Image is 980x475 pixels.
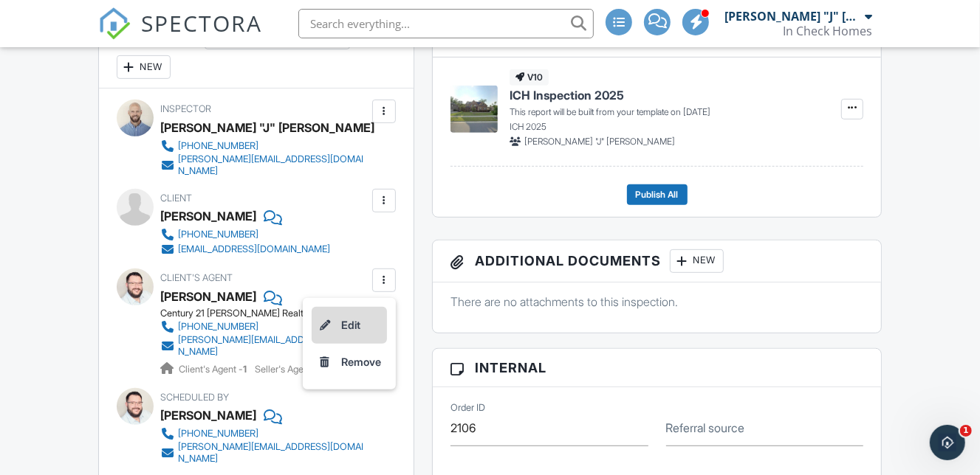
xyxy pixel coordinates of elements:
[160,334,369,358] a: [PERSON_NAME][EMAIL_ADDRESS][DOMAIN_NAME]
[298,9,594,38] input: Search everything...
[160,139,369,153] a: [PHONE_NUMBER]
[312,307,387,344] a: Edit
[960,425,972,437] span: 1
[160,117,374,139] div: [PERSON_NAME] "J" [PERSON_NAME]
[160,205,256,227] div: [PERSON_NAME]
[117,55,171,79] div: New
[160,426,369,441] a: [PHONE_NUMBER]
[783,24,872,38] div: In Check Homes
[178,321,258,333] div: [PHONE_NUMBER]
[160,153,369,177] a: [PERSON_NAME][EMAIL_ADDRESS][DOMAIN_NAME]
[179,364,249,375] span: Client's Agent -
[178,441,369,465] div: [PERSON_NAME][EMAIL_ADDRESS][DOMAIN_NAME]
[160,308,380,319] div: Century 21 [PERSON_NAME] Realty
[160,242,330,257] a: [EMAIL_ADDRESS][DOMAIN_NAME]
[178,229,258,240] div: [PHONE_NUMBER]
[160,193,192,204] span: Client
[98,20,262,51] a: SPECTORA
[160,272,233,283] span: Client's Agent
[178,243,330,255] div: [EMAIL_ADDRESS][DOMAIN_NAME]
[243,364,247,375] strong: 1
[670,249,724,273] div: New
[160,441,369,465] a: [PERSON_NAME][EMAIL_ADDRESS][DOMAIN_NAME]
[160,404,256,426] div: [PERSON_NAME]
[433,240,881,282] h3: Additional Documents
[178,334,369,358] div: [PERSON_NAME][EMAIL_ADDRESS][DOMAIN_NAME]
[450,294,863,310] p: There are no attachments to this inspection.
[724,9,861,24] div: [PERSON_NAME] "J" [PERSON_NAME]
[433,349,881,387] h3: Internal
[160,392,229,403] span: Scheduled By
[178,153,369,177] div: [PERSON_NAME][EMAIL_ADDRESS][DOMAIN_NAME]
[98,7,131,40] img: The Best Home Inspection Software - Spectora
[160,285,256,308] a: [PERSON_NAME]
[141,7,262,38] span: SPECTORA
[160,319,369,334] a: [PHONE_NUMBER]
[178,428,258,440] div: [PHONE_NUMBER]
[178,140,258,152] div: [PHONE_NUMBER]
[255,364,324,375] span: Seller's Agent -
[666,420,745,436] label: Referral source
[160,103,211,114] span: Inspector
[930,425,965,460] iframe: Intercom live chat
[312,344,387,381] a: Remove
[160,227,330,242] a: [PHONE_NUMBER]
[450,401,485,415] label: Order ID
